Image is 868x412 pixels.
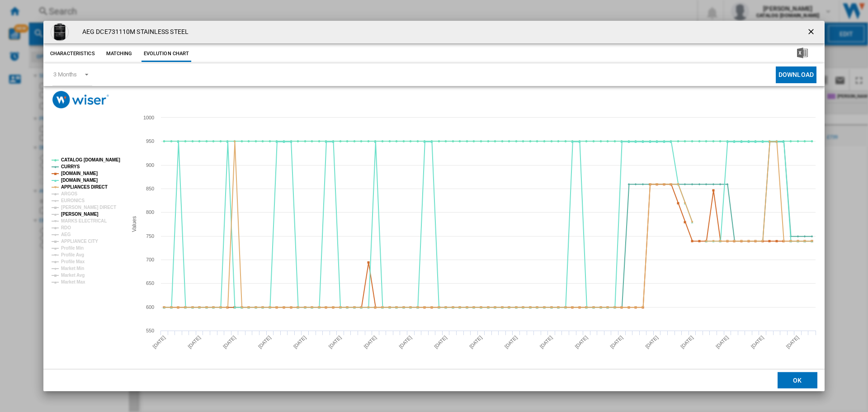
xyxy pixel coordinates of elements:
[292,335,307,350] tspan: [DATE]
[574,335,589,350] tspan: [DATE]
[151,335,166,350] tspan: [DATE]
[43,21,825,392] md-dialog: Product popup
[783,46,822,62] button: Download in Excel
[61,191,78,196] tspan: ARGOS
[679,335,694,350] tspan: [DATE]
[146,280,154,286] tspan: 650
[143,115,154,120] tspan: 1000
[61,205,116,210] tspan: [PERSON_NAME] DIRECT
[803,23,821,41] button: getI18NText('BUTTONS.CLOSE_DIALOG')
[52,91,109,109] img: logo_wiser_300x94.png
[61,185,108,189] tspan: APPLIANCES DIRECT
[146,233,154,239] tspan: 750
[146,209,154,215] tspan: 800
[750,335,765,350] tspan: [DATE]
[785,335,800,350] tspan: [DATE]
[146,138,154,144] tspan: 950
[61,164,80,169] tspan: CURRYS
[807,27,817,38] ng-md-icon: getI18NText('BUTTONS.CLOSE_DIALOG')
[363,335,377,350] tspan: [DATE]
[146,162,154,168] tspan: 900
[61,171,98,176] tspan: [DOMAIN_NAME]
[146,257,154,262] tspan: 700
[99,46,139,62] button: Matching
[61,239,98,244] tspan: APPLIANCE CITY
[61,157,120,162] tspan: CATALOG [DOMAIN_NAME]
[257,335,272,350] tspan: [DATE]
[778,372,817,388] button: OK
[776,66,816,83] button: Download
[61,259,85,264] tspan: Profile Max
[53,71,77,78] div: 3 Months
[222,335,237,350] tspan: [DATE]
[146,328,154,333] tspan: 550
[61,252,84,257] tspan: Profile Avg
[187,335,202,350] tspan: [DATE]
[61,212,99,217] tspan: [PERSON_NAME]
[61,232,71,237] tspan: AEG
[61,225,71,230] tspan: RDO
[644,335,659,350] tspan: [DATE]
[142,46,192,62] button: Evolution chart
[146,304,154,310] tspan: 600
[146,186,154,191] tspan: 850
[61,266,84,271] tspan: Market Min
[61,218,107,223] tspan: MARKS ELECTRICAL
[797,47,808,58] img: excel-24x24.png
[51,23,69,41] img: aeg_dce731110m_186230_34-0100-0296.png
[61,178,98,183] tspan: [DOMAIN_NAME]
[539,335,554,350] tspan: [DATE]
[61,246,84,251] tspan: Profile Min
[398,335,413,350] tspan: [DATE]
[61,198,85,203] tspan: EURONICS
[468,335,483,350] tspan: [DATE]
[433,335,448,350] tspan: [DATE]
[327,335,342,350] tspan: [DATE]
[61,279,85,284] tspan: Market Max
[61,273,85,278] tspan: Market Avg
[48,46,97,62] button: Characteristics
[609,335,624,350] tspan: [DATE]
[715,335,730,350] tspan: [DATE]
[504,335,519,350] tspan: [DATE]
[131,216,137,232] tspan: Values
[78,28,189,37] h4: AEG DCE731110M STAINLESS STEEL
